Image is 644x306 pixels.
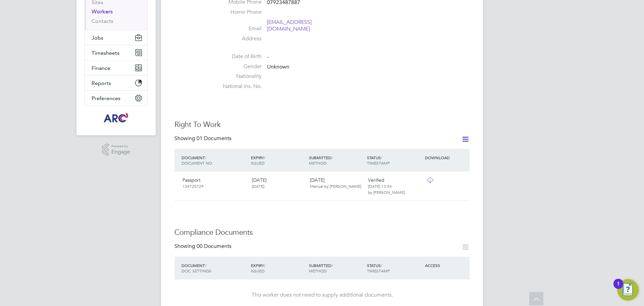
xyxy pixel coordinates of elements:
span: / [381,263,382,268]
span: METHOD [309,268,327,273]
span: ISSUED [251,268,265,273]
label: Home Phone [215,9,262,16]
a: [EMAIL_ADDRESS][DOMAIN_NAME] [267,19,312,33]
span: Powered by [111,143,130,149]
img: arcgroup-logo-retina.png [103,113,130,123]
span: Unknown [267,63,289,70]
div: This worker does not need to supply additional documents. [181,292,463,299]
button: Jobs [85,30,147,45]
span: / [264,263,265,268]
span: 134720729 [182,183,204,189]
span: [DATE] [252,183,264,189]
span: Verified [368,177,384,183]
button: Finance [85,60,147,75]
div: STATUS [365,151,423,169]
span: / [205,155,206,160]
div: Showing [174,135,233,142]
button: Open Resource Center, 1 new notification [617,279,639,301]
div: EXPIRY [249,151,307,169]
span: Jobs [92,35,103,41]
div: STATUS [365,259,423,277]
span: [DATE] 13:54 [368,183,392,189]
div: DOCUMENT [180,259,249,277]
span: / [331,155,333,160]
span: / [264,155,265,160]
div: ACCESS [423,259,470,271]
span: Reports [92,80,111,86]
span: ISSUED [251,160,265,166]
a: Powered byEngage [102,143,130,156]
span: / [381,155,382,160]
div: 1 [617,284,620,293]
span: / [205,263,206,268]
label: National Ins. No. [215,83,262,90]
label: Date of Birth [215,53,262,60]
label: Nationality [215,73,262,80]
a: Workers [92,8,113,15]
span: Engage [111,149,130,155]
span: METHOD [309,160,327,166]
a: Go to home page [85,113,148,123]
span: DOCUMENT NO. [181,160,213,166]
span: Preferences [92,95,120,101]
span: Timesheets [92,50,119,56]
span: Manual by [PERSON_NAME]. [310,183,362,189]
label: Email [215,25,262,32]
div: Passport [180,174,249,192]
div: SUBMITTED [307,259,365,277]
span: 01 Documents [197,135,231,142]
span: - [267,53,269,60]
h3: Right To Work [174,120,470,130]
div: SUBMITTED [307,151,365,169]
h3: Compliance Documents [174,228,470,237]
span: Finance [92,65,110,71]
span: TIMESTAMP [367,160,390,166]
span: DOC. SETTINGS [181,268,211,273]
div: DOWNLOAD [423,151,470,164]
div: DOCUMENT [180,151,249,169]
div: [DATE] [307,174,365,192]
span: by [PERSON_NAME]. [368,189,406,195]
div: EXPIRY [249,259,307,277]
span: / [331,263,333,268]
span: TIMESTAMP [367,268,390,273]
button: Preferences [85,91,147,105]
div: Showing [174,243,233,250]
span: 00 Documents [197,243,231,250]
button: Reports [85,76,147,90]
label: Gender [215,63,262,70]
a: Contacts [92,18,113,24]
button: Timesheets [85,45,147,60]
div: [DATE] [249,174,307,192]
label: Address [215,35,262,42]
